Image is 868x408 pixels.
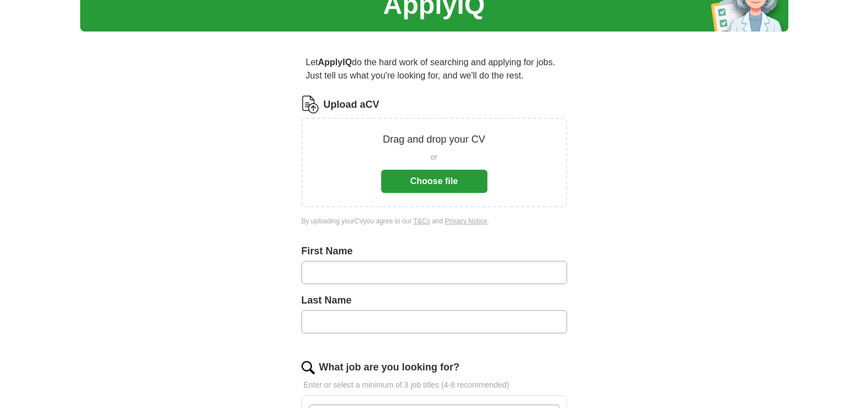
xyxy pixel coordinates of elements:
label: Last Name [302,293,567,308]
label: Upload a CV [324,97,380,112]
div: By uploading your CV you agree to our and . [302,216,567,226]
p: Let do the hard work of searching and applying for jobs. Just tell us what you're looking for, an... [302,51,567,87]
label: First Name [302,244,567,259]
strong: ApplyIQ [318,57,352,67]
a: T&Cs [413,217,430,225]
p: Enter or select a minimum of 3 job titles (4-8 recommended) [302,379,567,391]
img: search.png [302,361,315,374]
button: Choose file [381,170,487,193]
label: What job are you looking for? [319,360,460,375]
a: Privacy Notice [445,217,487,225]
span: or [430,151,437,163]
img: CV Icon [302,96,319,113]
p: Drag and drop your CV [383,132,485,147]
